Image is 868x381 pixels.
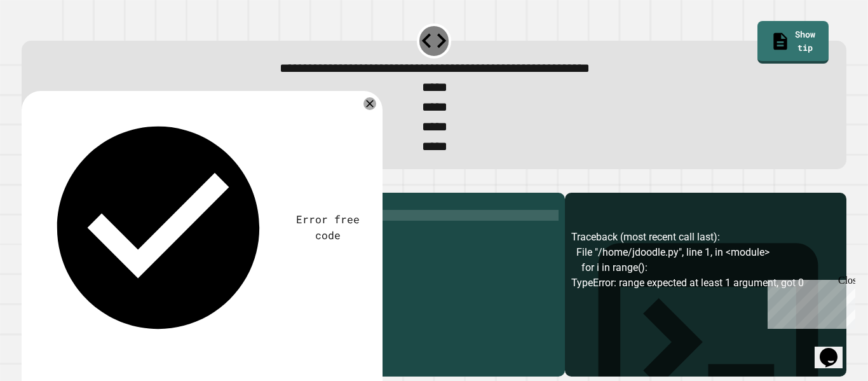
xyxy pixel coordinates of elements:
div: Error free code [292,212,363,243]
iframe: chat widget [815,330,855,368]
a: Show tip [757,21,829,64]
iframe: chat widget [763,275,855,329]
div: Traceback (most recent call last): File "/home/jdoodle.py", line 1, in <module> for i in range():... [571,230,840,377]
div: Chat with us now!Close [5,5,88,81]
